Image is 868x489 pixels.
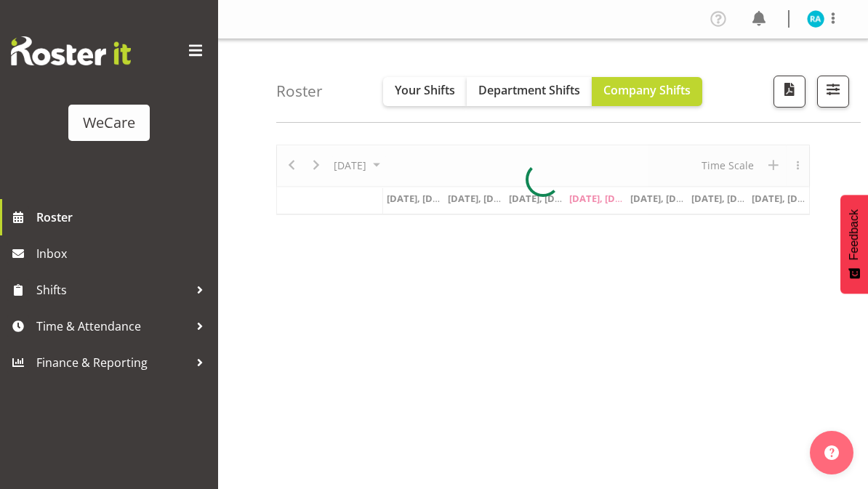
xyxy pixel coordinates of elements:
[478,82,580,98] span: Department Shifts
[773,76,805,108] button: Download a PDF of the roster according to the set date range.
[395,82,455,98] span: Your Shifts
[467,77,592,106] button: Department Shifts
[817,76,849,108] button: Filter Shifts
[36,315,189,337] span: Time & Attendance
[36,352,189,373] span: Finance & Reporting
[603,82,691,98] span: Company Shifts
[383,77,467,106] button: Your Shifts
[848,209,861,260] span: Feedback
[36,243,211,264] span: Inbox
[840,195,868,294] button: Feedback - Show survey
[11,36,131,65] img: Rosterit website logo
[36,279,189,301] span: Shifts
[592,77,702,106] button: Company Shifts
[807,10,824,28] img: rachna-anderson11498.jpg
[824,445,839,460] img: help-xxl-2.png
[83,112,135,134] div: WeCare
[276,83,323,100] h4: Roster
[36,206,211,228] span: Roster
